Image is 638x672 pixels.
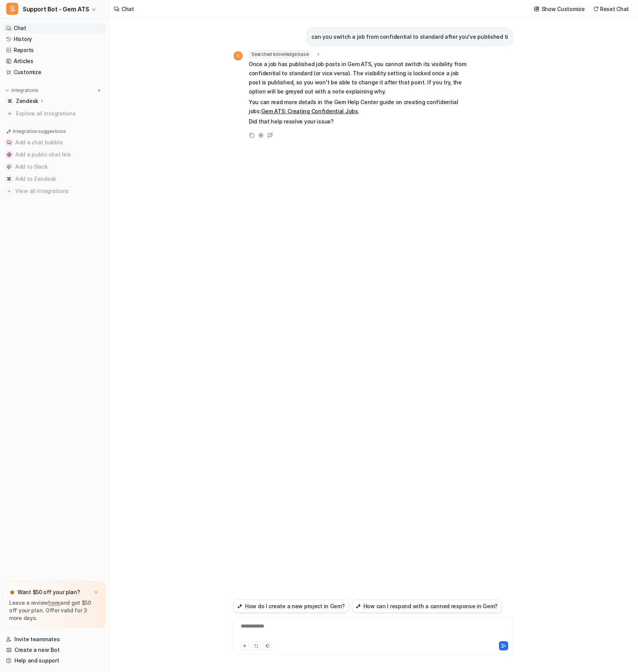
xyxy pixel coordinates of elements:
[6,3,18,15] span: S
[7,164,11,169] img: Add to Slack
[23,4,89,14] span: Support Bot - Gem ATS
[94,590,98,595] img: x
[5,88,10,93] img: expand menu
[3,23,106,33] a: Chat
[591,3,632,14] button: Reset Chat
[3,34,106,44] a: History
[48,599,60,606] a: here
[542,5,585,13] p: Show Customize
[9,589,15,595] img: star
[3,149,106,161] button: Add a public chat linkAdd a public chat link
[3,185,106,197] button: View all integrationsView all integrations
[352,599,502,613] button: How can I respond with a canned response in Gem?
[3,161,106,173] button: Add to SlackAdd to Slack
[3,56,106,66] a: Articles
[532,3,588,14] button: Show Customize
[11,87,38,93] p: Integrations
[3,108,106,119] a: Explore all integrations
[13,128,66,135] p: Integration suggestions
[311,32,508,41] p: can you switch a job from confidential to standard after you've published ti
[3,45,106,55] a: Reports
[593,6,599,12] img: reset
[234,51,243,60] span: S
[3,87,41,94] button: Integrations
[16,97,38,105] p: Zendesk
[122,5,134,13] div: Chat
[249,51,311,58] span: Searched knowledge base
[249,60,471,96] p: Once a job has published job posts in Gem ATS, you cannot switch its visibility from confidential...
[3,136,106,149] button: Add a chat bubbleAdd a chat bubble
[534,6,539,12] img: customize
[234,599,349,613] button: How do I create a new project in Gem?
[249,117,471,126] p: Did that help resolve your issue?
[3,173,106,185] button: Add to ZendeskAdd to Zendesk
[7,140,11,145] img: Add a chat bubble
[3,655,106,666] a: Help and support
[7,189,11,193] img: View all integrations
[7,152,11,157] img: Add a public chat link
[3,645,106,655] a: Create a new Bot
[7,177,11,181] img: Add to Zendesk
[6,110,14,117] img: explore all integrations
[16,108,103,120] span: Explore all integrations
[8,99,12,103] img: Zendesk
[249,98,471,116] p: You can read more details in the Gem Help Center guide on creating confidential jobs: .
[9,599,100,622] p: Leave a review and get $50 off your plan. Offer valid for 3 more days.
[3,634,106,645] a: Invite teammates
[96,88,102,93] img: menu_add.svg
[3,67,106,77] a: Customize
[17,588,80,596] p: Want $50 off your plan?
[261,108,358,114] a: Gem ATS: Creating Confidential Jobs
